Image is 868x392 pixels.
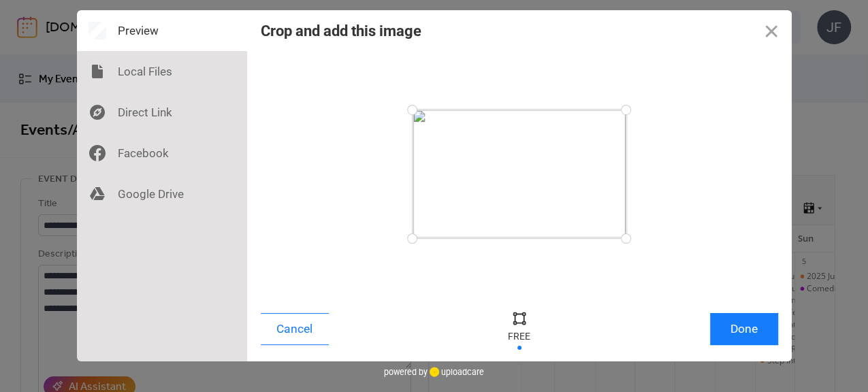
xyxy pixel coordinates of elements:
div: powered by [384,361,484,382]
div: Google Drive [77,174,247,214]
a: uploadcare [428,367,484,377]
div: Crop and add this image [261,22,421,39]
div: Facebook [77,133,247,174]
div: Local Files [77,51,247,92]
button: Done [710,313,778,345]
div: Direct Link [77,92,247,133]
button: Cancel [261,313,329,345]
button: Close [751,10,792,51]
div: Preview [77,10,247,51]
